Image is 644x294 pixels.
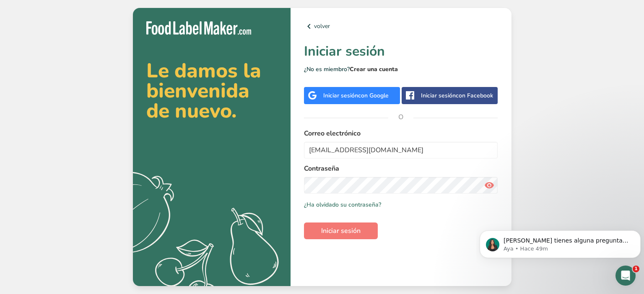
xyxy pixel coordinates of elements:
[321,226,361,236] span: Iniciar sesión
[304,142,498,159] input: Introduzca su correo electrónico
[323,91,389,100] div: Iniciar sesión
[304,65,498,74] p: ¿No es miembro?
[304,200,381,209] a: ¿Ha olvidado su contraseña?
[304,41,498,61] h1: Iniciar sesión
[304,21,498,31] a: volver
[358,92,389,100] span: con Google
[146,61,277,121] h2: Le damos la bienvenida de nuevo.
[304,128,498,138] label: Correo electrónico
[456,92,493,100] span: con Facebook
[388,105,413,130] span: O
[615,266,636,286] iframe: Intercom live chat
[421,91,493,100] div: Iniciar sesión
[476,213,644,271] iframe: Intercom notifications mensaje
[304,222,378,239] button: Iniciar sesión
[350,65,398,73] a: Crear una cuenta
[304,164,498,174] label: Contraseña
[146,21,251,35] img: Food Label Maker
[633,266,639,272] span: 1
